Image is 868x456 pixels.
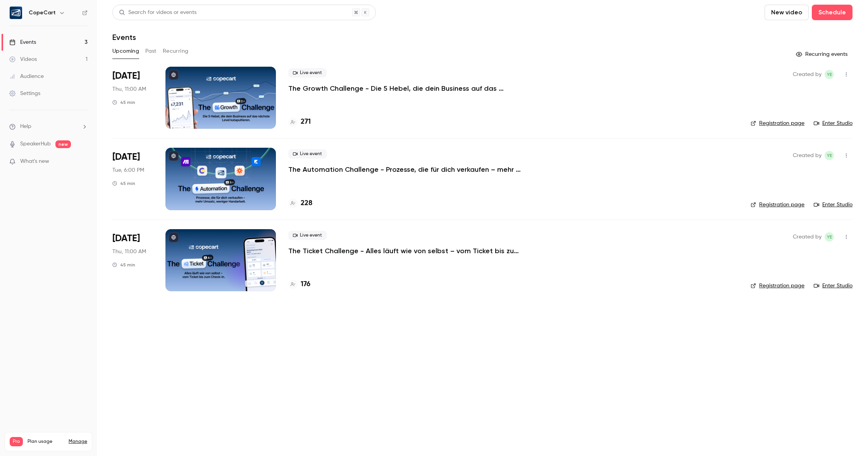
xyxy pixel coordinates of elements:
div: Settings [9,90,40,97]
span: Tue, 6:00 PM [112,166,144,174]
button: Schedule [812,5,852,20]
a: SpeakerHub [20,140,51,148]
a: 176 [288,279,310,290]
div: 45 min [112,180,135,187]
a: Enter Studio [814,119,852,127]
span: Created by [793,232,821,242]
div: 45 min [112,99,135,105]
div: Oct 2 Thu, 11:00 AM (Europe/Berlin) [112,67,153,129]
span: [DATE] [112,70,140,82]
span: [DATE] [112,151,140,163]
button: Recurring events [792,48,852,60]
button: Recurring [163,45,189,57]
button: Upcoming [112,45,139,57]
button: Past [145,45,157,57]
span: YE [827,151,832,160]
a: 271 [288,117,311,127]
button: New video [765,5,809,20]
a: Registration page [751,119,804,127]
h6: CopeCart [29,9,56,17]
span: Created by [793,70,821,79]
span: Yasamin Esfahani [825,151,834,160]
span: What's new [20,157,49,166]
div: Events [9,38,36,46]
a: The Automation Challenge - Prozesse, die für dich verkaufen – mehr Umsatz, weniger Handarbeit [288,165,521,174]
a: Manage [69,439,87,445]
span: Yasamin Esfahani [825,232,834,242]
img: CopeCart [10,7,22,19]
span: Plan usage [28,439,64,445]
span: Help [20,123,31,131]
h4: 271 [301,117,311,127]
div: Oct 7 Tue, 6:00 PM (Europe/Berlin) [112,148,153,210]
div: Search for videos or events [119,9,196,17]
span: Created by [793,151,821,160]
span: Thu, 11:00 AM [112,85,146,93]
h4: 176 [301,279,310,290]
span: Live event [288,231,327,240]
div: Oct 9 Thu, 11:00 AM (Europe/Berlin) [112,229,153,291]
div: 45 min [112,262,135,268]
a: The Growth Challenge - Die 5 Hebel, die dein Business auf das nächste Level katapultieren [288,84,521,93]
span: [DATE] [112,232,140,245]
a: Enter Studio [814,282,852,290]
span: Yasamin Esfahani [825,70,834,79]
a: Enter Studio [814,201,852,209]
div: Audience [9,73,44,80]
span: Live event [288,149,327,159]
span: Thu, 11:00 AM [112,248,146,256]
span: YE [827,232,832,242]
a: Registration page [751,282,804,290]
span: new [55,140,71,148]
span: YE [827,70,832,79]
li: help-dropdown-opener [9,123,88,131]
a: Registration page [751,201,804,209]
a: The Ticket Challenge - Alles läuft wie von selbst – vom Ticket bis zum Check-in [288,246,521,256]
span: Live event [288,68,327,78]
h4: 228 [301,198,312,209]
h1: Events [112,33,136,42]
span: Pro [10,437,23,446]
a: 228 [288,198,312,209]
div: Videos [9,55,37,63]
